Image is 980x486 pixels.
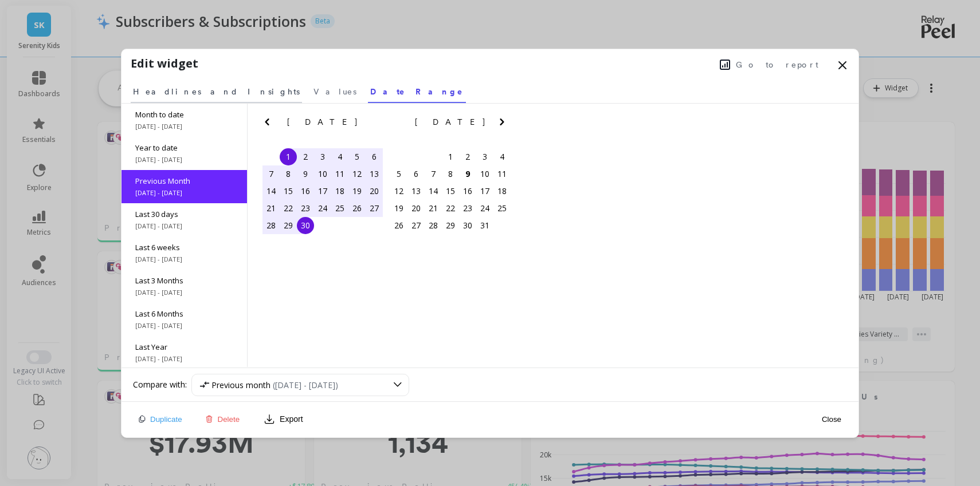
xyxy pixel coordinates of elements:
[495,115,513,133] button: Next Month
[366,200,383,217] div: Choose Saturday, September 27th, 2025
[388,115,406,133] button: Previous Month
[314,200,331,217] div: Choose Wednesday, September 24th, 2025
[407,183,425,200] div: Choose Monday, October 13th, 2025
[367,115,386,133] button: Next Month
[348,148,366,165] div: Choose Friday, September 5th, 2025
[280,217,297,234] div: Choose Monday, September 29th, 2025
[135,122,233,131] span: [DATE] - [DATE]
[442,200,459,217] div: Choose Wednesday, October 22nd, 2025
[211,380,271,390] span: Previous month
[135,255,233,264] span: [DATE] - [DATE]
[287,117,359,127] span: [DATE]
[297,200,314,217] div: Choose Tuesday, September 23rd, 2025
[348,200,366,217] div: Choose Friday, September 26th, 2025
[135,275,233,286] span: Last 3 Months
[150,415,182,424] span: Duplicate
[425,217,442,234] div: Choose Tuesday, October 28th, 2025
[135,176,233,186] span: Previous Month
[259,410,307,428] button: Export
[736,59,818,70] span: Go to report
[262,217,280,234] div: Choose Sunday, September 28th, 2025
[459,183,476,200] div: Choose Thursday, October 16th, 2025
[331,165,348,183] div: Choose Thursday, September 11th, 2025
[459,200,476,217] div: Choose Thursday, October 23rd, 2025
[366,183,383,200] div: Choose Saturday, September 20th, 2025
[493,200,511,217] div: Choose Saturday, October 25th, 2025
[262,183,280,200] div: Choose Sunday, September 14th, 2025
[280,165,297,183] div: Choose Monday, September 8th, 2025
[135,342,233,352] span: Last Year
[135,109,233,120] span: Month to date
[390,200,407,217] div: Choose Sunday, October 19th, 2025
[135,321,233,330] span: [DATE] - [DATE]
[280,200,297,217] div: Choose Monday, September 22nd, 2025
[415,117,487,127] span: [DATE]
[297,148,314,165] div: Choose Tuesday, September 2nd, 2025
[200,381,209,388] img: svg+xml;base64,PHN2ZyB3aWR0aD0iMTYiIGhlaWdodD0iMTIiIHZpZXdCb3g9IjAgMCAxNiAxMiIgZmlsbD0ibm9uZSIgeG...
[314,148,331,165] div: Choose Wednesday, September 3rd, 2025
[135,143,233,153] span: Year to date
[314,165,331,183] div: Choose Wednesday, September 10th, 2025
[818,414,845,424] button: Close
[262,148,383,234] div: month 2025-09
[476,217,493,234] div: Choose Friday, October 31st, 2025
[280,183,297,200] div: Choose Monday, September 15th, 2025
[442,148,459,165] div: Choose Wednesday, October 1st, 2025
[331,148,348,165] div: Choose Thursday, September 4th, 2025
[135,222,233,231] span: [DATE] - [DATE]
[135,354,233,363] span: [DATE] - [DATE]
[135,209,233,219] span: Last 30 days
[366,148,383,165] div: Choose Saturday, September 6th, 2025
[135,188,233,197] span: [DATE] - [DATE]
[135,155,233,164] span: [DATE] - [DATE]
[262,200,280,217] div: Choose Sunday, September 21st, 2025
[262,165,280,183] div: Choose Sunday, September 7th, 2025
[425,165,442,183] div: Choose Tuesday, October 7th, 2025
[297,183,314,200] div: Choose Tuesday, September 16th, 2025
[476,148,493,165] div: Choose Friday, October 3rd, 2025
[280,148,297,165] div: Choose Monday, September 1st, 2025
[476,200,493,217] div: Choose Friday, October 24th, 2025
[202,414,244,424] button: Delete
[218,415,240,424] span: Delete
[390,183,407,200] div: Choose Sunday, October 12th, 2025
[139,416,146,422] img: duplicate icon
[366,165,383,183] div: Choose Saturday, September 13th, 2025
[390,217,407,234] div: Choose Sunday, October 26th, 2025
[493,148,511,165] div: Choose Saturday, October 4th, 2025
[131,77,849,103] nav: Tabs
[425,183,442,200] div: Choose Tuesday, October 14th, 2025
[390,148,511,234] div: month 2025-10
[493,183,511,200] div: Choose Saturday, October 18th, 2025
[370,86,464,97] span: Date Range
[390,165,407,183] div: Choose Sunday, October 5th, 2025
[273,380,338,390] span: ([DATE] - [DATE])
[407,217,425,234] div: Choose Monday, October 27th, 2025
[459,165,476,183] div: Choose Thursday, October 9th, 2025
[297,217,314,234] div: Choose Tuesday, September 30th, 2025
[348,183,366,200] div: Choose Friday, September 19th, 2025
[442,165,459,183] div: Choose Wednesday, October 8th, 2025
[260,115,279,133] button: Previous Month
[135,242,233,252] span: Last 6 weeks
[459,148,476,165] div: Choose Thursday, October 2nd, 2025
[442,217,459,234] div: Choose Wednesday, October 29th, 2025
[133,86,300,97] span: Headlines and Insights
[407,200,425,217] div: Choose Monday, October 20th, 2025
[135,414,186,424] button: Duplicate
[131,55,198,72] h1: Edit widget
[425,200,442,217] div: Choose Tuesday, October 21st, 2025
[442,183,459,200] div: Choose Wednesday, October 15th, 2025
[314,183,331,200] div: Choose Wednesday, September 17th, 2025
[716,57,822,72] button: Go to report
[476,165,493,183] div: Choose Friday, October 10th, 2025
[493,165,511,183] div: Choose Saturday, October 11th, 2025
[133,379,187,390] label: Compare with:
[297,165,314,183] div: Choose Tuesday, September 9th, 2025
[313,86,356,97] span: Values
[348,165,366,183] div: Choose Friday, September 12th, 2025
[331,183,348,200] div: Choose Thursday, September 18th, 2025
[135,309,233,319] span: Last 6 Months
[459,217,476,234] div: Choose Thursday, October 30th, 2025
[135,288,233,297] span: [DATE] - [DATE]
